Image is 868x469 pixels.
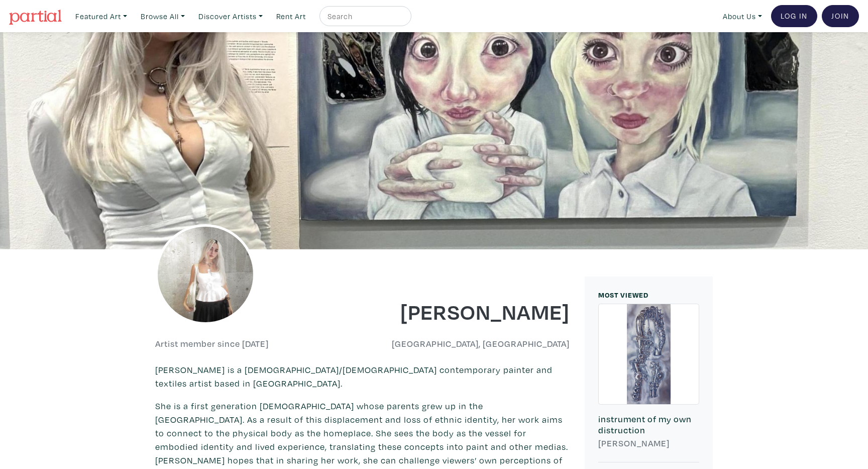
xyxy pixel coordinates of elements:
input: Search [327,10,402,23]
h6: Artist member since [DATE] [155,338,269,349]
a: Browse All [136,6,189,27]
h6: instrument of my own distruction [598,414,699,435]
a: Join [822,5,859,27]
a: Discover Artists [194,6,267,27]
p: [PERSON_NAME] is a [DEMOGRAPHIC_DATA]/[DEMOGRAPHIC_DATA] contemporary painter and textiles artist... [155,363,570,390]
a: Featured Art [71,6,132,27]
small: MOST VIEWED [598,290,648,300]
h6: [GEOGRAPHIC_DATA], [GEOGRAPHIC_DATA] [370,338,570,349]
img: phpThumb.php [155,224,256,325]
a: About Us [718,6,767,27]
a: instrument of my own distruction [PERSON_NAME] [598,304,699,462]
h1: [PERSON_NAME] [370,298,570,325]
h6: [PERSON_NAME] [598,438,699,449]
a: Log In [771,5,817,27]
a: Rent Art [272,6,310,27]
